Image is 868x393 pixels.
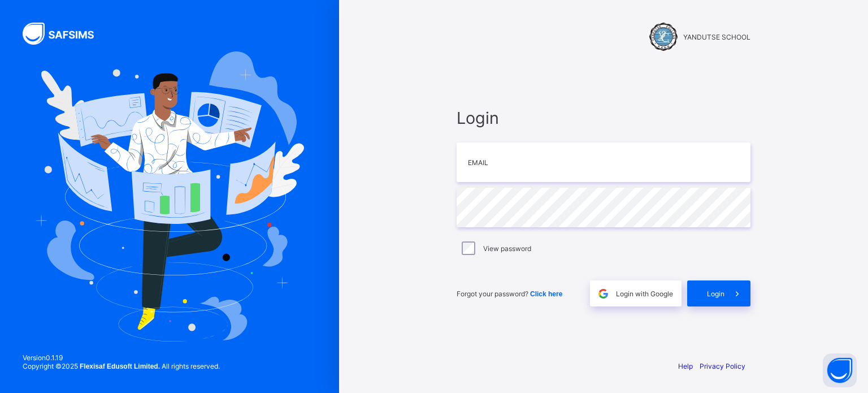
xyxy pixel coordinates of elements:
[616,290,673,298] span: Login with Google
[23,23,107,45] img: SAFSIMS Logo
[23,362,220,370] span: Copyright © 2025 All rights reserved.
[678,362,693,370] a: Help
[597,287,610,300] img: google.396cfc9801f0270233282035f929180a.svg
[707,290,724,298] span: Login
[823,353,857,387] button: Open asap
[457,108,750,128] span: Login
[457,290,562,298] span: Forgot your password?
[23,353,220,362] span: Version 0.1.19
[683,33,750,41] span: YANDUTSE SCHOOL
[530,290,562,298] a: Click here
[35,51,304,341] img: Hero Image
[700,362,745,370] a: Privacy Policy
[483,244,531,253] label: View password
[80,362,160,370] strong: Flexisaf Edusoft Limited.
